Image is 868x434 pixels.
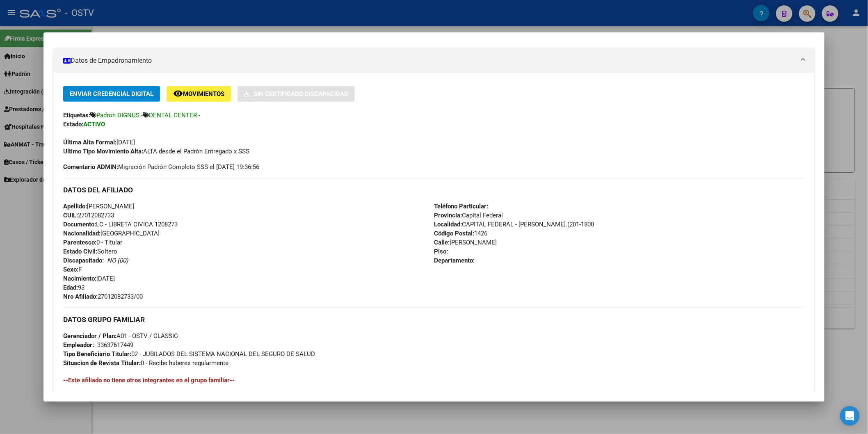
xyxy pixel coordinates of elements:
span: Enviar Credencial Digital [70,91,153,98]
span: 0 - Recibe haberes regularmente [63,359,228,367]
strong: Calle: [434,239,450,246]
h3: DATOS DEL AFILIADO [63,185,805,194]
strong: Teléfono Particular: [434,203,488,210]
strong: Estado: [63,121,83,128]
h3: DATOS GRUPO FAMILIAR [63,315,805,324]
strong: Ultimo Tipo Movimiento Alta: [63,148,143,155]
span: 27012082733/00 [63,293,143,300]
strong: Documento: [63,221,96,228]
strong: Situacion de Revista Titular: [63,359,141,367]
strong: ACTIVO [83,121,105,128]
strong: Comentario ADMIN: [63,163,118,171]
span: [DATE] [63,139,135,146]
span: 27012082733 [63,212,114,219]
strong: Última Alta Formal: [63,139,116,146]
strong: Estado Civil: [63,248,97,255]
strong: Código Postal: [434,230,474,237]
span: CAPITAL FEDERAL - [PERSON_NAME].(201-1800 [434,221,594,228]
span: [DATE] [63,275,115,282]
span: Capital Federal [434,212,503,219]
div: 33637617449 [97,340,133,349]
button: Enviar Credencial Digital [63,86,160,101]
strong: Departamento: [434,257,475,264]
span: [GEOGRAPHIC_DATA] [63,230,160,237]
span: Migración Padrón Completo SSS el [DATE] 19:36:56 [63,162,259,171]
button: Movimientos [167,86,231,101]
span: Padron DIGNUS - [96,112,143,119]
strong: Parentesco: [63,239,96,246]
strong: Empleador: [63,341,94,349]
span: 0 - Titular [63,239,122,246]
mat-panel-title: Datos de Empadronamiento [63,56,795,66]
h4: --Este afiliado no tiene otros integrantes en el grupo familiar-- [63,376,805,385]
strong: Sexo: [63,266,78,273]
strong: Apellido: [63,203,87,210]
span: F [63,266,82,273]
strong: Tipo Beneficiario Titular: [63,350,131,358]
i: NO (00) [107,257,128,264]
span: [PERSON_NAME] [63,203,134,210]
span: Sin Certificado Discapacidad [254,91,348,98]
div: Open Intercom Messenger [840,406,860,426]
strong: Edad: [63,284,78,291]
strong: CUIL: [63,212,78,219]
strong: Etiquetas: [63,112,90,119]
span: A01 - OSTV / CLASSIC [63,332,178,340]
span: ALTA desde el Padrón Entregado x SSS [63,148,249,155]
strong: Nacionalidad: [63,230,101,237]
strong: Gerenciador / Plan: [63,332,116,340]
strong: Provincia: [434,212,462,219]
span: Movimientos [183,91,224,98]
button: Sin Certificado Discapacidad [238,86,355,101]
strong: Localidad: [434,221,462,228]
strong: Piso: [434,248,448,255]
span: Soltero [63,248,117,255]
span: DENTAL CENTER - [149,112,200,119]
span: LC - LIBRETA CIVICA 1208273 [63,221,178,228]
strong: Discapacitado: [63,257,104,264]
span: 93 [63,284,85,291]
span: [PERSON_NAME] [434,239,497,246]
mat-icon: remove_red_eye [173,89,183,98]
mat-expansion-panel-header: Datos de Empadronamiento [53,48,815,73]
strong: Nacimiento: [63,275,96,282]
span: 1426 [434,230,487,237]
strong: Nro Afiliado: [63,293,98,300]
span: 02 - JUBILADOS DEL SISTEMA NACIONAL DEL SEGURO DE SALUD [63,350,315,358]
